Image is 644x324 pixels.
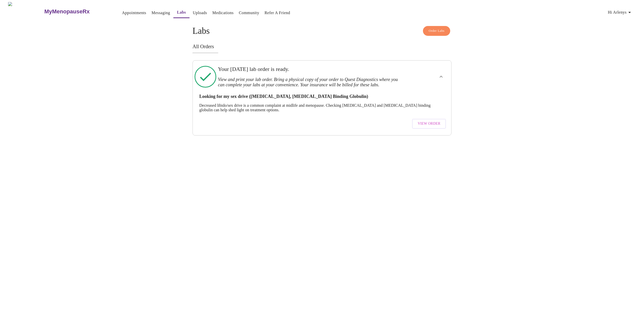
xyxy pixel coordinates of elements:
[412,119,446,129] button: View Order
[193,44,451,49] h3: All Orders
[177,9,186,16] a: Labs
[199,103,445,112] p: Decreased libido/sex drive is a common complaint at midlife and menopause. Checking [MEDICAL_DATA...
[44,3,110,20] a: MyMenopauseRx
[150,8,172,18] button: Messaging
[418,121,440,127] span: View Order
[199,94,445,99] h3: Looking for my sex drive ([MEDICAL_DATA], [MEDICAL_DATA] Binding Globulin)
[193,9,207,16] a: Uploads
[212,9,233,16] a: Medications
[435,71,447,83] button: show more
[44,8,90,15] h3: MyMenopauseRx
[191,8,209,18] button: Uploads
[120,8,148,18] button: Appointments
[152,9,170,16] a: Messaging
[8,2,44,21] img: MyMenopauseRx Logo
[237,8,261,18] button: Community
[411,116,447,131] a: View Order
[218,77,401,88] h3: View and print your lab order. Bring a physical copy of your order to Quest Diagnostics where you...
[193,26,451,36] h4: Labs
[264,9,290,16] a: Refer a Friend
[218,66,401,72] h3: Your [DATE] lab order is ready.
[239,9,259,16] a: Community
[608,9,633,16] span: Hi Arlenys
[173,7,190,18] button: Labs
[262,8,292,18] button: Refer a Friend
[429,28,445,34] span: Order Labs
[122,9,146,16] a: Appointments
[606,7,635,17] button: Hi Arlenys
[423,26,450,36] button: Order Labs
[210,8,235,18] button: Medications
